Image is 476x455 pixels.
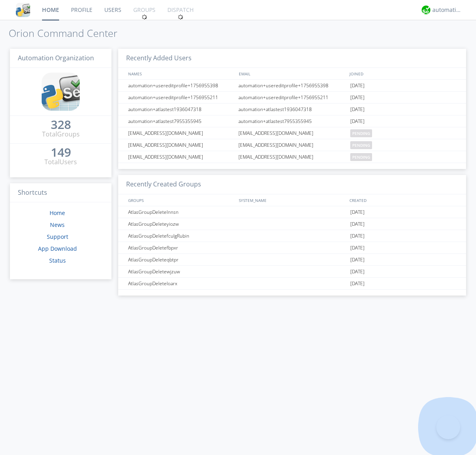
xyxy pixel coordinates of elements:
[126,68,235,79] div: NAMES
[350,266,365,278] span: [DATE]
[142,14,147,20] img: spin.svg
[38,245,77,252] a: App Download
[350,218,365,230] span: [DATE]
[126,254,236,265] div: AtlasGroupDeleteqbtpr
[178,14,183,20] img: spin.svg
[42,73,80,111] img: cddb5a64eb264b2086981ab96f4c1ba7
[126,127,236,139] div: [EMAIL_ADDRESS][DOMAIN_NAME]
[51,121,71,129] div: 328
[236,92,348,103] div: automation+usereditprofile+1756955211
[432,6,462,14] div: automation+atlas
[350,153,372,161] span: pending
[350,278,365,290] span: [DATE]
[347,68,459,79] div: JOINED
[350,80,365,92] span: [DATE]
[422,6,430,14] img: d2d01cd9b4174d08988066c6d424eccd
[118,127,466,139] a: [EMAIL_ADDRESS][DOMAIN_NAME][EMAIL_ADDRESS][DOMAIN_NAME]pending
[118,139,466,151] a: [EMAIL_ADDRESS][DOMAIN_NAME][EMAIL_ADDRESS][DOMAIN_NAME]pending
[350,104,365,115] span: [DATE]
[18,54,94,62] span: Automation Organization
[50,221,65,228] a: News
[118,175,466,194] h3: Recently Created Groups
[118,104,466,115] a: automation+atlastest1936047318automation+atlastest1936047318[DATE]
[118,242,466,254] a: AtlasGroupDeletefbpxr[DATE]
[118,278,466,290] a: AtlasGroupDeleteloarx[DATE]
[16,3,30,17] img: cddb5a64eb264b2086981ab96f4c1ba7
[10,183,111,203] h3: Shortcuts
[236,104,348,115] div: automation+atlastest1936047318
[51,148,71,157] a: 149
[126,92,236,103] div: automation+usereditprofile+1756955211
[118,266,466,278] a: AtlasGroupDeletewjzuw[DATE]
[350,92,365,104] span: [DATE]
[49,257,66,264] a: Status
[236,115,348,127] div: automation+atlastest7955355945
[47,233,68,240] a: Support
[350,242,365,254] span: [DATE]
[42,130,80,139] div: Total Groups
[118,92,466,104] a: automation+usereditprofile+1756955211automation+usereditprofile+1756955211[DATE]
[126,230,236,242] div: AtlasGroupDeletefculgRubin
[118,254,466,266] a: AtlasGroupDeleteqbtpr[DATE]
[126,218,236,230] div: AtlasGroupDeleteyiozw
[237,68,347,79] div: EMAIL
[126,206,236,218] div: AtlasGroupDeletelnnsn
[126,194,235,206] div: GROUPS
[51,148,71,156] div: 149
[118,218,466,230] a: AtlasGroupDeleteyiozw[DATE]
[350,254,365,266] span: [DATE]
[118,115,466,127] a: automation+atlastest7955355945automation+atlastest7955355945[DATE]
[118,230,466,242] a: AtlasGroupDeletefculgRubin[DATE]
[126,104,236,115] div: automation+atlastest1936047318
[350,141,372,149] span: pending
[50,209,65,217] a: Home
[236,80,348,91] div: automation+usereditprofile+1756955398
[347,194,459,206] div: CREATED
[350,230,365,242] span: [DATE]
[236,151,348,163] div: [EMAIL_ADDRESS][DOMAIN_NAME]
[51,121,71,130] a: 328
[436,415,460,439] iframe: Toggle Customer Support
[118,80,466,92] a: automation+usereditprofile+1756955398automation+usereditprofile+1756955398[DATE]
[118,206,466,218] a: AtlasGroupDeletelnnsn[DATE]
[237,194,347,206] div: SYSTEM_NAME
[118,49,466,68] h3: Recently Added Users
[350,115,365,127] span: [DATE]
[44,157,77,167] div: Total Users
[350,206,365,218] span: [DATE]
[236,127,348,139] div: [EMAIL_ADDRESS][DOMAIN_NAME]
[126,242,236,253] div: AtlasGroupDeletefbpxr
[118,151,466,163] a: [EMAIL_ADDRESS][DOMAIN_NAME][EMAIL_ADDRESS][DOMAIN_NAME]pending
[126,115,236,127] div: automation+atlastest7955355945
[126,266,236,277] div: AtlasGroupDeletewjzuw
[236,139,348,151] div: [EMAIL_ADDRESS][DOMAIN_NAME]
[350,129,372,137] span: pending
[126,80,236,91] div: automation+usereditprofile+1756955398
[126,278,236,289] div: AtlasGroupDeleteloarx
[126,139,236,151] div: [EMAIL_ADDRESS][DOMAIN_NAME]
[126,151,236,163] div: [EMAIL_ADDRESS][DOMAIN_NAME]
